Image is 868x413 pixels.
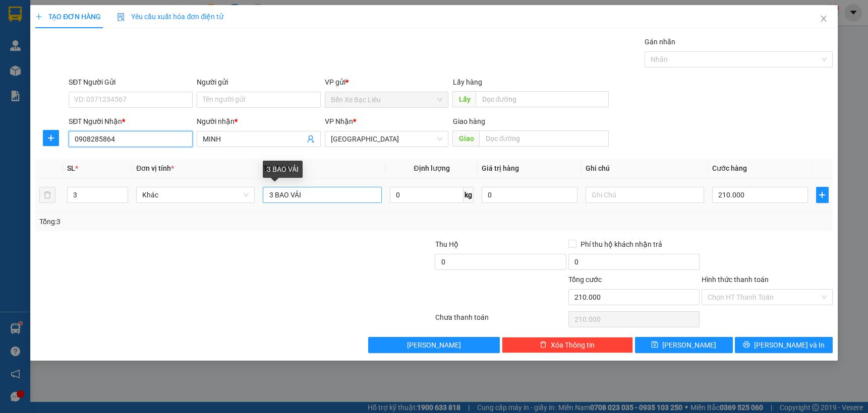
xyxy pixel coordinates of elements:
span: TẠO ĐƠN HÀNG [35,13,101,21]
span: plus [35,13,42,20]
div: Người nhận [197,116,321,127]
button: Close [809,5,838,33]
span: printer [743,341,750,349]
button: [PERSON_NAME] [368,337,499,353]
label: Hình thức thanh toán [702,276,769,284]
span: plus [43,134,59,142]
span: Bến Xe Bạc Liêu [331,92,443,107]
input: Dọc đường [476,91,608,107]
div: SĐT Người Nhận [69,116,193,127]
span: Định lượng [414,164,449,172]
span: Giá trị hàng [482,164,519,172]
button: save[PERSON_NAME] [635,337,733,353]
span: Cước hàng [712,164,747,172]
span: Giao [452,130,479,147]
label: Gán nhãn [645,38,675,46]
button: plus [43,130,59,146]
button: printer[PERSON_NAME] và In [735,337,833,353]
span: Khác [142,187,249,202]
span: VP Nhận [325,117,353,125]
span: Phí thu hộ khách nhận trả [576,239,666,250]
div: Chưa thanh toán [434,312,567,329]
span: SL [67,164,75,172]
div: Người gửi [197,77,321,88]
span: save [651,341,658,349]
button: deleteXóa Thông tin [502,337,633,353]
div: Tổng: 3 [39,216,335,227]
div: VP gửi [325,77,449,88]
input: VD: Bàn, Ghế [263,187,381,203]
th: Ghi chú [582,159,708,178]
span: kg [464,187,474,203]
span: Đơn vị tính [136,164,174,172]
input: 0 [482,187,577,203]
span: delete [540,341,547,349]
span: Yêu cầu xuất hóa đơn điện tử [117,13,223,21]
span: Xóa Thông tin [551,339,595,351]
span: [PERSON_NAME] [407,339,461,351]
span: Giao hàng [452,117,485,125]
span: Lấy hàng [452,78,482,86]
div: 3 BAO VẢI [263,161,303,178]
span: [PERSON_NAME] và In [754,339,825,351]
img: icon [117,13,125,21]
span: plus [817,191,828,199]
span: Tổng cước [568,276,602,284]
button: plus [816,187,829,203]
span: Sài Gòn [331,131,443,147]
span: Thu Hộ [435,240,458,248]
input: Dọc đường [479,130,608,147]
span: [PERSON_NAME] [662,339,716,351]
div: SĐT Người Gửi [69,77,193,88]
span: Lấy [452,91,476,107]
span: close [820,15,828,23]
span: user-add [307,135,315,143]
input: Ghi Chú [586,187,704,203]
button: delete [39,187,55,203]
